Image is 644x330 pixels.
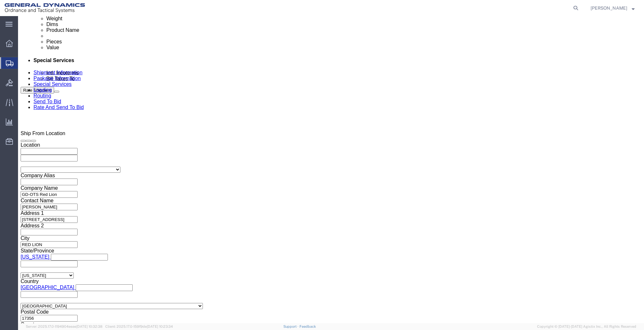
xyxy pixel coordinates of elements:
[76,325,102,328] span: [DATE] 10:32:38
[5,3,85,13] img: logo
[299,325,316,328] a: Feedback
[147,325,173,328] span: [DATE] 10:23:34
[18,16,644,323] iframe: FS Legacy Container
[537,324,636,329] span: Copyright © [DATE]-[DATE] Agistix Inc., All Rights Reserved
[26,325,102,328] span: Server: 2025.17.0-1194904eeae
[105,325,173,328] span: Client: 2025.17.0-159f9de
[283,325,299,328] a: Support
[591,5,627,12] span: Sharon Dinterman
[590,4,635,12] button: [PERSON_NAME]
